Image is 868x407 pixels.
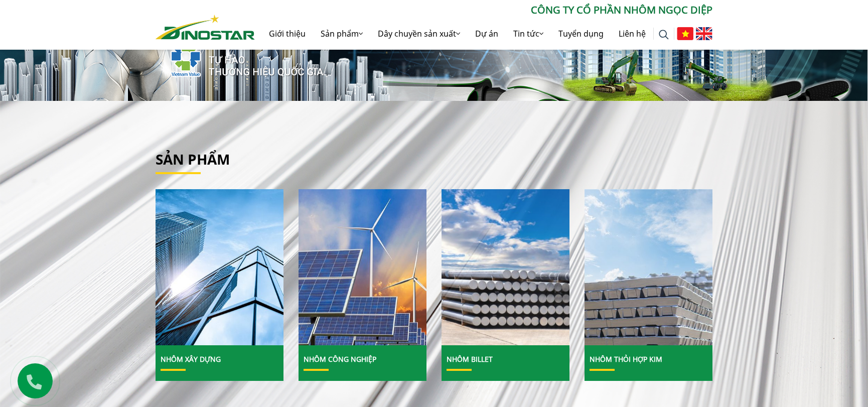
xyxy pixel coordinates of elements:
a: Giới thiệu [261,18,313,50]
a: Nhôm Công nghiệp [304,354,376,364]
a: Nhôm Dinostar [156,13,255,39]
a: Dự án [468,18,506,50]
img: Tiếng Việt [677,27,693,40]
a: Nhôm Thỏi hợp kim [590,354,662,364]
a: Nhôm Thỏi hợp kim [585,189,712,346]
p: CÔNG TY CỔ PHẦN NHÔM NGỌC DIỆP [255,3,712,18]
a: Nhôm Xây dựng [161,354,221,364]
img: Nhôm Dinostar [156,15,255,40]
img: English [696,27,712,40]
a: Nhôm Billet [447,354,493,364]
a: Nhôm Billet [442,189,569,346]
img: search [659,30,669,40]
img: thqg [140,23,325,91]
a: Sản phẩm [156,150,230,169]
a: Sản phẩm [313,18,370,50]
a: Nhôm Công nghiệp [299,189,426,346]
img: Nhôm Billet [437,184,574,351]
img: Nhôm Thỏi hợp kim [585,189,712,345]
img: Nhôm Xây dựng [156,189,283,345]
a: Tuyển dụng [551,18,611,50]
a: Liên hệ [611,18,653,50]
a: Tin tức [506,18,551,50]
a: Dây chuyền sản xuất [370,18,468,50]
a: Nhôm Xây dựng [156,189,283,346]
img: Nhôm Công nghiệp [299,189,426,345]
